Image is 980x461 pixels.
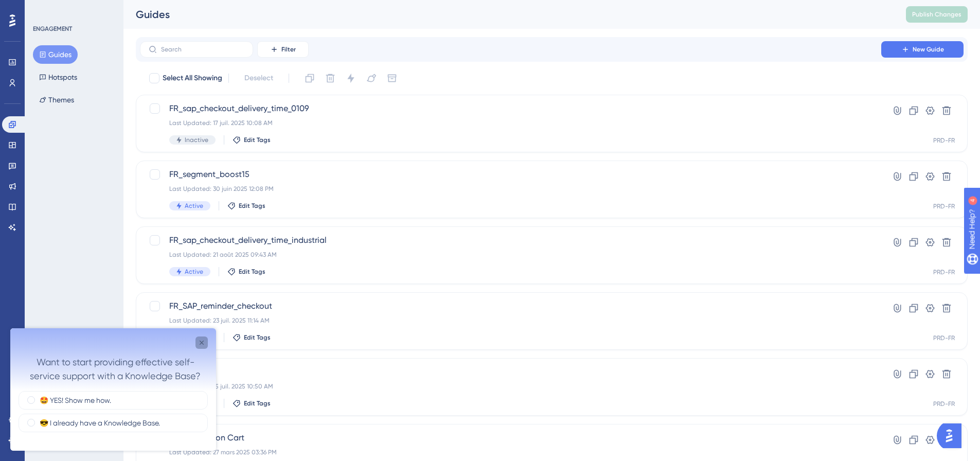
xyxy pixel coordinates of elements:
button: New Guide [881,41,964,58]
span: Active [185,202,203,210]
span: FR_SAP_reminder_checkout [169,300,852,312]
span: FR_sap_checkout_delivery_time_0109 [169,102,852,115]
input: Search [161,46,244,53]
span: FR - Banner on Cart [169,432,852,444]
span: FR_segment_boost15 [169,168,852,181]
button: Edit Tags [227,202,265,210]
button: Edit Tags [227,268,265,276]
button: Guides [33,45,78,64]
iframe: UserGuiding Survey [10,328,216,451]
button: Edit Tags [233,136,271,144]
span: Inactive [185,136,208,144]
span: Deselect [244,72,273,84]
span: Select All Showing [163,72,222,84]
div: PRD-FR [933,400,955,408]
div: ENGAGEMENT [33,25,72,33]
span: New Guide [913,45,944,54]
span: Publish Changes [912,10,961,19]
span: FR_sap_cart [169,366,852,378]
button: Themes [33,91,80,109]
span: Edit Tags [244,333,271,342]
div: PRD-FR [933,334,955,342]
span: Active [185,268,203,276]
button: Edit Tags [233,333,271,342]
button: Publish Changes [906,6,968,23]
div: Last Updated: 23 juil. 2025 11:14 AM [169,316,852,325]
span: FR_sap_checkout_delivery_time_industrial [169,234,852,246]
span: Edit Tags [239,202,265,210]
iframe: UserGuiding AI Assistant Launcher [937,420,968,451]
div: PRD-FR [933,136,955,145]
div: Guides [136,7,880,22]
span: Edit Tags [239,268,265,276]
div: Last Updated: 21 août 2025 09:43 AM [169,251,852,259]
div: Last Updated: 27 mars 2025 03:36 PM [169,448,852,456]
div: PRD-FR [933,202,955,210]
span: Filter [281,45,296,54]
span: Edit Tags [244,136,271,144]
div: Last Updated: 15 juil. 2025 10:50 AM [169,382,852,391]
button: Hotspots [33,68,83,86]
div: Last Updated: 17 juil. 2025 10:08 AM [169,119,852,127]
div: Last Updated: 30 juin 2025 12:08 PM [169,185,852,193]
span: Edit Tags [244,399,271,407]
button: Edit Tags [233,399,271,407]
div: PRD-FR [933,268,955,276]
div: 4 [72,5,75,13]
span: Need Help? [24,3,64,15]
button: Filter [257,41,309,58]
button: Deselect [235,69,282,87]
